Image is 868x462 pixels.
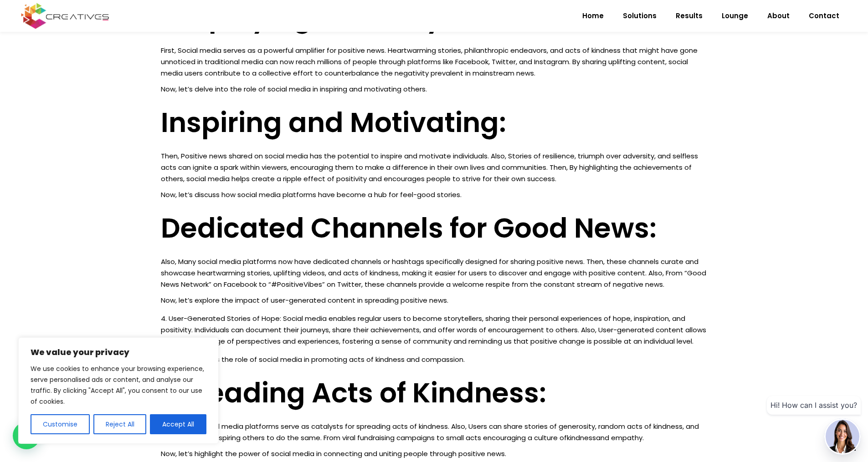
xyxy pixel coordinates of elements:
h2: Spreading Acts of Kindness: [161,376,708,409]
a: kindness [567,433,596,442]
h2: Amplifying Positivity: [161,0,708,33]
span: Lounge [722,4,748,28]
p: Now, let’s discuss the role of social media in promoting acts of kindness and compassion. [161,354,708,365]
h2: Dedicated Channels for Good News: [161,212,708,244]
p: We value your privacy [31,347,206,358]
span: Home [582,4,604,28]
a: Home [573,4,613,28]
p: Now, let’s discuss how social media platforms have become a hub for feel-good stories. [161,189,708,200]
h2: Inspiring and Motivating: [161,106,708,139]
p: We use cookies to enhance your browsing experience, serve personalised ads or content, and analys... [31,363,206,407]
span: Solutions [623,4,657,28]
p: Then, Positive news shared on social media has the potential to inspire and motivate individuals.... [161,150,708,184]
a: Results [666,4,712,28]
button: Reject All [93,414,147,434]
img: Creatives [19,2,111,30]
div: We value your privacy [18,337,219,444]
span: About [767,4,790,28]
li: User-Generated Stories of Hope: Social media enables regular users to become storytellers, sharin... [161,313,708,347]
span: Contact [809,4,839,28]
p: Now, let’s explore the impact of user-generated content in spreading positive news. [161,294,708,306]
img: agent [826,420,859,453]
a: Contact [799,4,849,28]
p: Now, let’s highlight the power of social media in connecting and uniting people through positive ... [161,448,708,459]
p: Now, let’s delve into the role of social media in inspiring and motivating others. [161,83,708,95]
button: Customise [31,414,90,434]
p: First, Social media serves as a powerful amplifier for positive news. Heartwarming stories, phila... [161,45,708,79]
p: Also, Many social media platforms now have dedicated channels or hashtags specifically designed f... [161,256,708,290]
a: Lounge [712,4,758,28]
div: Hi! How can I assist you? [767,396,861,415]
span: Results [676,4,703,28]
button: Accept All [150,414,206,434]
p: In addition, Social media platforms serve as catalysts for spreading acts of kindness. Also, User... [161,421,708,443]
a: About [758,4,799,28]
a: Solutions [613,4,666,28]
